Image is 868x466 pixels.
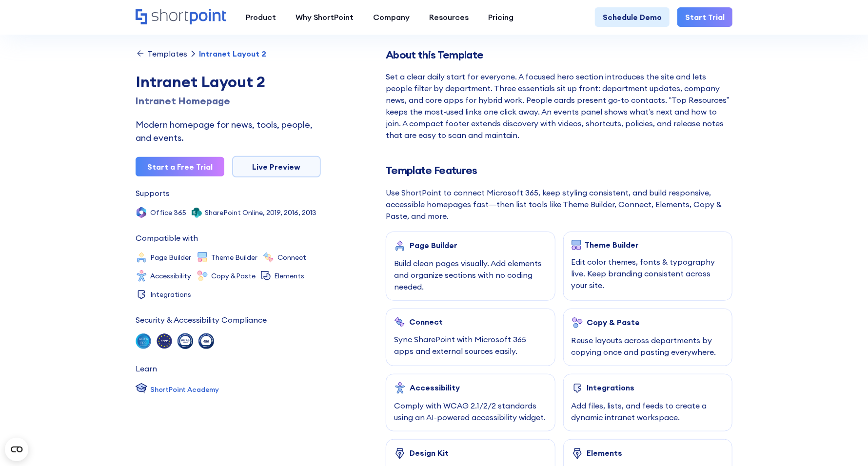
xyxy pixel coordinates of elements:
div: Theme Builder [211,254,257,261]
a: Schedule Demo [595,7,670,27]
div: Copy &Paste [211,272,256,279]
div: Intranet Layout 2 [199,50,266,58]
div: Office 365 [150,209,186,216]
div: ShortPoint Academy [150,385,219,395]
div: Sync SharePoint with Microsoft 365 apps and external sources easily. [394,333,547,357]
button: Open CMP widget [5,438,28,461]
div: Elements [587,448,623,457]
div: Reuse layouts across departments by copying once and pasting everywhere. [572,334,725,358]
a: Templates [136,49,187,58]
img: soc 2 [136,333,151,349]
div: Page Builder [150,254,191,261]
a: Live Preview [232,156,321,177]
div: Use ShortPoint to connect Microsoft 365, keep styling consistent, and build responsive, accessibl... [386,187,732,222]
div: Set a clear daily start for everyone. A focused hero section introduces the site and lets people ... [386,71,732,141]
div: Security & Accessibility Compliance [136,316,267,324]
div: Build clean pages visually. Add elements and organize sections with no coding needed. [394,257,547,292]
a: Home [136,9,226,25]
div: Integrations [587,383,635,392]
div: Accessibility [410,383,460,392]
div: Elements [274,272,304,279]
div: Supports [136,189,170,197]
a: Product [236,7,286,27]
a: Pricing [478,7,523,27]
div: SharePoint Online, 2019, 2016, 2013 [205,209,316,216]
div: Page Builder [410,241,457,250]
div: Intranet Layout 2 [136,70,321,94]
div: Learn [136,365,157,372]
h1: Intranet Homepage [136,94,321,108]
a: Start a Free Trial [136,157,224,176]
div: Templates [147,50,187,58]
div: Edit color themes, fonts & typography live. Keep branding consistent across your site. [572,256,725,291]
div: Pricing [488,11,513,23]
div: Product [246,11,276,23]
div: Connect [409,317,443,326]
div: Theme Builder [585,240,639,249]
div: Comply with WCAG 2.1/2/2 standards using an AI-powered accessibility widget. [394,400,547,423]
div: Add files, lists, and feeds to create a dynamic intranet workspace. [572,400,725,423]
div: Design Kit [410,448,449,457]
div: Resources [429,11,469,23]
div: Modern homepage for news, tools, people, and events. [136,118,321,144]
a: Why ShortPoint [286,7,363,27]
div: Connect [277,254,306,261]
h2: About this Template [386,49,732,61]
div: Accessibility [150,272,191,279]
div: Why ShortPoint [296,11,354,23]
a: Resources [419,7,478,27]
a: ShortPoint Academy [136,382,219,397]
a: Start Trial [677,7,732,27]
iframe: Chat Widget [692,353,868,466]
div: Company [373,11,410,23]
div: Integrations [150,291,191,298]
h2: Template Features [386,164,732,176]
div: Compatible with [136,234,198,242]
div: Widget četu [692,353,868,466]
div: Copy & Paste [587,318,640,327]
a: Company [363,7,419,27]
